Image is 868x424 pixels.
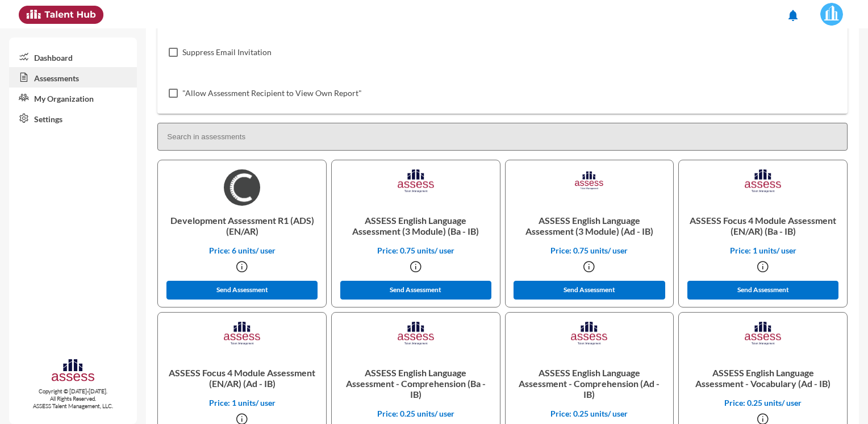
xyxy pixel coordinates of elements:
[341,246,491,255] p: Price: 0.75 units/ user
[515,206,665,246] p: ASSESS English Language Assessment (3 Module) (Ad - IB)
[182,45,272,59] span: Suppress Email Invitation
[340,281,491,300] button: Send Assessment
[687,281,838,300] button: Send Assessment
[341,358,491,409] p: ASSESS English Language Assessment - Comprehension (Ba - IB)
[166,281,318,300] button: Send Assessment
[515,409,665,418] p: Price: 0.25 units/ user
[9,108,137,128] a: Settings
[515,358,665,409] p: ASSESS English Language Assessment - Comprehension (Ad - IB)
[341,206,491,246] p: ASSESS English Language Assessment (3 Module) (Ba - IB)
[9,388,137,410] p: Copyright © [DATE]-[DATE]. All Rights Reserved. ASSESS Talent Management, LLC.
[9,67,137,88] a: Assessments
[157,123,848,151] input: Search in assessments
[688,398,838,408] p: Price: 0.25 units/ user
[167,206,317,246] p: Development Assessment R1 (ADS) (EN/AR)
[515,246,665,255] p: Price: 0.75 units/ user
[786,9,800,22] mat-icon: notifications
[51,358,95,385] img: assesscompany-logo.png
[514,281,665,300] button: Send Assessment
[167,358,317,398] p: ASSESS Focus 4 Module Assessment (EN/AR) (Ad - IB)
[688,206,838,246] p: ASSESS Focus 4 Module Assessment (EN/AR) (Ba - IB)
[688,358,838,398] p: ASSESS English Language Assessment - Vocabulary (Ad - IB)
[9,47,137,67] a: Dashboard
[9,88,137,108] a: My Organization
[688,246,838,255] p: Price: 1 units/ user
[167,246,317,255] p: Price: 6 units/ user
[167,398,317,408] p: Price: 1 units/ user
[182,86,362,100] span: "Allow Assessment Recipient to View Own Report"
